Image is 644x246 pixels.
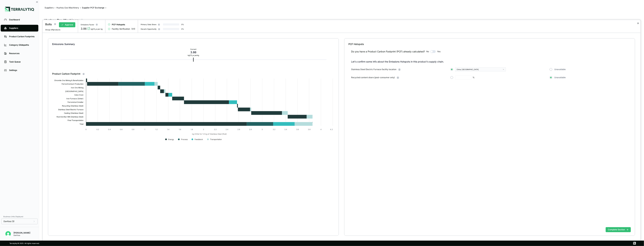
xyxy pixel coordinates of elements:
button: Complete Section [606,227,631,232]
text: 4.2 [330,128,333,130]
text: Rod And Bar Mill (Stainless Steel) [57,116,83,118]
div: Do you have a Product Carbon Footprint (PCF) already calculated? [351,50,425,53]
span: PCF Hotspots [112,23,125,26]
text: 0.4 [108,128,111,130]
text: Ferrochromium Production [62,83,83,85]
text: 0.2 [96,128,99,130]
div: 3.86 [188,50,199,54]
text: kg CO2e for 1.0 kg of Stainless Steel (Rod) [192,133,227,135]
text: 2.2 [214,128,217,130]
div: Product Carbon Footprint [52,72,335,75]
text: Chromite Ore Mining & Beneficiation [54,79,83,82]
div: kgCO e per kg [91,28,103,30]
text: 1.8 [191,128,193,130]
div: Emissions Factor [81,24,94,26]
div: China [GEOGRAPHIC_DATA] [457,68,502,70]
text: 2 [203,128,204,130]
text: 1 [144,128,145,130]
div: Current [188,48,199,50]
text: [GEOGRAPHIC_DATA] [65,90,83,92]
span: Facility Verification [112,28,130,30]
sub: 2 [95,29,96,30]
text: 4 [320,128,322,130]
button: Close [637,21,639,25]
text: Transportation [210,138,222,141]
text: 2.6 [237,128,240,130]
text: Ferronickel Smelter [68,101,83,103]
button: China [GEOGRAPHIC_DATA] [455,67,506,71]
text: Coke Oven [74,94,83,96]
text: Iron Ore Mining [71,87,83,89]
text: 0.6 [120,128,122,130]
div: Primary Data Share [141,23,156,25]
text: 2.4 [226,128,228,130]
svg: View audit trail [87,27,90,30]
span: Yes [437,50,440,53]
text: 0 [85,128,86,130]
button: Approve [59,22,75,27]
div: Decarb Opportunity [141,28,157,30]
p: Let's confirm some info about the Emissions Hotspots in this product's supply chain. [351,60,631,63]
span: Recycled content share (post-consumer only) [351,76,395,79]
text: 0.8 [132,128,134,130]
div: 3.86 [81,27,87,31]
span: ( 1 / 1 ) [131,28,135,30]
span: Group of 4 products [45,29,60,31]
text: 1.4 [167,128,169,130]
span: Unavailable [554,68,566,71]
text: 3.6 [296,128,299,130]
text: Final Transportation [68,119,83,121]
text: 3.2 [273,128,275,130]
text: 3.4 [284,128,287,130]
text: Process [181,138,188,140]
text: Iron Furnace (Sinter) [66,98,83,100]
div: % [473,76,475,79]
text: Casting (Stainless Steel) [64,112,83,114]
text: 2.8 [249,128,252,130]
text: Total [80,123,83,125]
div: Emissions Summary [52,42,335,46]
text: 3.8 [308,128,310,130]
text: Feedstock [195,138,203,140]
div: PCF Hotspots [348,42,631,46]
span: No [426,50,429,53]
div: 0 % [181,28,184,30]
text: Recycling (Stainless Steel) [62,105,83,107]
div: Bolts [45,22,52,26]
text: Energy [168,138,174,141]
sub: 2 [192,55,193,57]
text: 3 [262,128,263,130]
div: kg CO e per kg [188,54,199,56]
text: 1.2 [155,128,158,130]
span: Unavailable [554,76,566,79]
text: Stainless Steel Electric Furnace [58,109,83,111]
div: 0 % [181,23,184,25]
span: Stainless Steel Electric Furnace facility location [351,68,396,71]
text: 1.6 [179,128,181,130]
